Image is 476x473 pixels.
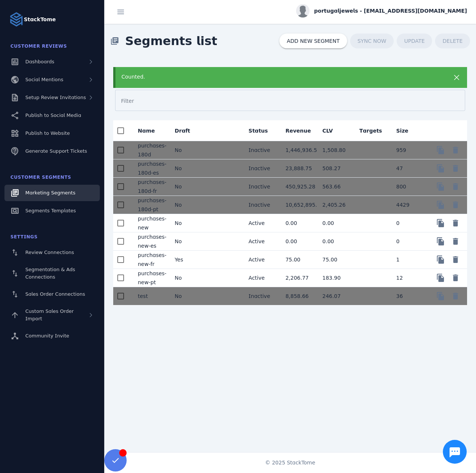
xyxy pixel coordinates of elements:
[317,269,353,287] mat-cell: 183.90
[396,127,415,134] div: Size
[25,95,86,100] span: Setup Review Invitations
[4,125,100,142] a: Publish to Website
[265,459,315,467] span: © 2025 StackTome
[242,159,279,178] mat-cell: Inactive
[169,159,206,178] mat-cell: No
[242,232,279,251] mat-cell: Active
[10,175,71,180] span: Customer Segments
[25,112,81,118] span: Publish to Social Media
[4,244,100,261] a: Review Connections
[317,287,353,305] mat-cell: 246.07
[296,4,310,18] img: profile.jpg
[10,234,38,239] span: Settings
[317,196,353,214] mat-cell: 2,405.26
[24,16,56,23] strong: StackTome
[242,251,279,269] mat-cell: Active
[4,107,100,124] a: Publish to Social Media
[242,214,279,232] mat-cell: Active
[433,270,448,285] button: Copy
[169,214,206,232] mat-cell: No
[25,333,69,339] span: Community Invite
[121,73,427,81] div: Counted.
[132,269,169,287] mat-cell: purchases-new-pt
[175,127,190,134] div: Draft
[279,178,316,196] mat-cell: 450,925.28
[169,287,206,305] mat-cell: No
[132,178,169,196] mat-cell: purchases-180d-fr
[396,127,409,134] div: Size
[132,287,169,305] mat-cell: test
[242,178,279,196] mat-cell: Inactive
[390,269,427,287] mat-cell: 12
[353,120,390,141] mat-header-cell: Targets
[433,143,448,158] button: Copy
[279,196,316,214] mat-cell: 10,652,895.00
[448,216,463,231] button: Delete
[317,214,353,232] mat-cell: 0.00
[285,127,311,134] div: Revenue
[4,203,100,219] a: Segments Templates
[25,308,74,321] span: Custom Sales Order Import
[279,34,347,48] button: ADD NEW SEGMENT
[248,127,275,134] div: Status
[390,141,427,159] mat-cell: 959
[169,141,206,159] mat-cell: No
[279,287,316,305] mat-cell: 8,858.66
[448,270,463,285] button: Delete
[25,148,87,154] span: Generate Support Tickets
[132,251,169,269] mat-cell: purchases-new-fr
[132,159,169,178] mat-cell: purchases-180d-es
[279,232,316,251] mat-cell: 0.00
[448,179,463,194] button: Delete
[132,196,169,214] mat-cell: purchases-180d-pt
[433,289,448,304] button: Copy
[4,185,100,201] a: Marketing Segments
[279,159,316,178] mat-cell: 23,888.75
[242,269,279,287] mat-cell: Active
[119,26,223,56] span: Segments list
[433,216,448,231] button: Copy
[285,127,317,134] div: Revenue
[25,130,70,136] span: Publish to Website
[390,232,427,251] mat-cell: 0
[169,269,206,287] mat-cell: No
[25,77,63,82] span: Social Mentions
[175,127,197,134] div: Draft
[448,234,463,249] button: Delete
[279,141,316,159] mat-cell: 1,446,936.50
[242,141,279,159] mat-cell: Inactive
[169,178,206,196] mat-cell: No
[448,161,463,176] button: Delete
[4,143,100,159] a: Generate Support Tickets
[4,262,100,285] a: Segmentation & Ads Connections
[4,286,100,302] a: Sales Order Connections
[323,127,333,134] div: CLV
[121,98,134,104] mat-label: Filter
[390,178,427,196] mat-cell: 800
[317,141,353,159] mat-cell: 1,508.80
[433,234,448,249] button: Copy
[25,267,75,280] span: Segmentation & Ads Connections
[390,196,427,214] mat-cell: 4429
[390,287,427,305] mat-cell: 36
[448,143,463,158] button: Delete
[390,159,427,178] mat-cell: 47
[10,44,67,49] span: Customer Reviews
[317,232,353,251] mat-cell: 0.00
[323,127,340,134] div: CLV
[433,252,448,267] button: Copy
[110,36,119,45] mat-icon: library_books
[25,208,76,213] span: Segments Templates
[25,291,85,297] span: Sales Order Connections
[296,4,467,18] button: portugaljewels - [EMAIL_ADDRESS][DOMAIN_NAME]
[169,196,206,214] mat-cell: No
[433,179,448,194] button: Copy
[279,251,316,269] mat-cell: 75.00
[138,127,162,134] div: Name
[25,250,74,255] span: Review Connections
[138,127,155,134] div: Name
[317,159,353,178] mat-cell: 508.27
[448,252,463,267] button: Delete
[317,251,353,269] mat-cell: 75.00
[132,214,169,232] mat-cell: purchases-new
